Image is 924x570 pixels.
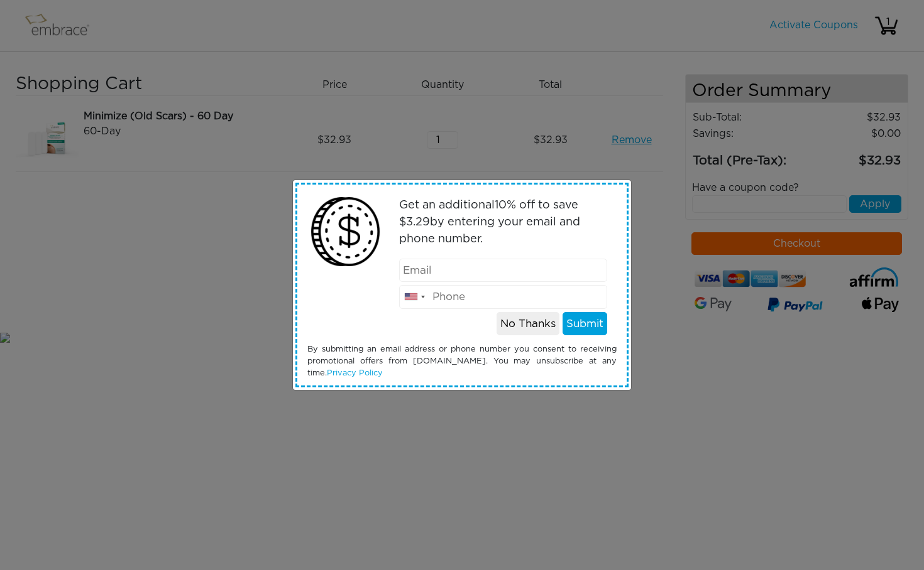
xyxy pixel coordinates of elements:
a: Privacy Policy [327,369,383,377]
img: money2.png [304,191,387,273]
input: Phone [399,285,608,309]
div: United States: +1 [400,286,429,308]
button: No Thanks [497,312,559,336]
button: Submit [563,312,607,336]
span: 3.29 [406,217,430,228]
span: 10 [495,200,507,211]
div: By submitting an email address or phone number you consent to receiving promotional offers from [... [298,343,626,380]
input: Email [399,259,608,282]
p: Get an additional % off to save $ by entering your email and phone number. [399,197,608,248]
